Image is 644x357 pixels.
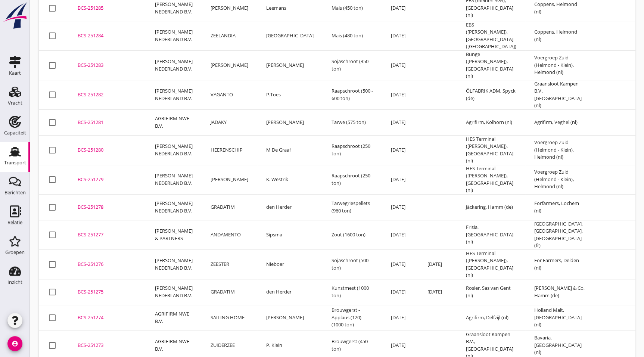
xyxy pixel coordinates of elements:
div: Capaciteit [4,130,26,135]
td: Raapschroot (250 ton) [323,165,382,194]
td: HES Terminal ([PERSON_NAME]), [GEOGRAPHIC_DATA] (nl) [457,249,525,279]
td: [PERSON_NAME] NEDERLAND B.V. [146,135,202,165]
td: Raapschroot (250 ton) [323,135,382,165]
td: Voergroep Zuid (Helmond - Klein), Helmond (nl) [525,165,594,194]
td: [PERSON_NAME] [257,305,323,330]
div: Berichten [4,190,26,195]
td: [DATE] [382,50,419,80]
div: BCS-251284 [78,32,137,40]
div: Kaart [9,71,21,75]
div: BCS-251280 [78,146,137,154]
td: [DATE] [382,194,419,220]
td: Zout (1600 ton) [323,220,382,249]
div: BCS-251273 [78,342,137,349]
td: [DATE] [382,220,419,249]
td: JADAKY [202,109,257,135]
td: Nieboer [257,249,323,279]
div: Relatie [7,220,22,225]
td: [DATE] [382,109,419,135]
td: [PERSON_NAME] & PARTNERS [146,220,202,249]
div: BCS-251278 [78,204,137,211]
td: [DATE] [382,135,419,165]
td: Sojaschroot (350 ton) [323,50,382,80]
td: [PERSON_NAME] NEDERLAND B.V. [146,249,202,279]
td: Forfarmers, Lochem (nl) [525,194,594,220]
div: BCS-251276 [78,261,137,268]
td: K. Westrik [257,165,323,194]
td: EBS ([PERSON_NAME]), [GEOGRAPHIC_DATA] ([GEOGRAPHIC_DATA]) [457,21,525,50]
td: ÖLFABRIK ADM, Spyck (de) [457,80,525,109]
div: BCS-251274 [78,314,137,322]
div: Vracht [8,100,22,105]
td: [DATE] [382,165,419,194]
td: GRADATIM [202,194,257,220]
td: VAGANTO [202,80,257,109]
td: [PERSON_NAME] [202,165,257,194]
td: Agrifirm, Delfzijl (nl) [457,305,525,330]
td: Agrifirm, Kolhorn (nl) [457,109,525,135]
td: [DATE] [382,21,419,50]
td: [DATE] [419,279,457,305]
td: For Farmers, Delden (nl) [525,249,594,279]
div: Transport [4,160,26,165]
td: [DATE] [382,80,419,109]
td: ANDAMENTO [202,220,257,249]
td: [DATE] [382,305,419,330]
td: ZEELANDIA [202,21,257,50]
td: Voergroep Zuid (Helmond - Klein), Helmond (nl) [525,50,594,80]
td: [GEOGRAPHIC_DATA], [GEOGRAPHIC_DATA], [GEOGRAPHIC_DATA] (fr) [525,220,594,249]
div: Groepen [5,250,25,255]
td: Holland Malt, [GEOGRAPHIC_DATA] (nl) [525,305,594,330]
td: M De Graaf [257,135,323,165]
td: Tarwegriespellets (960 ton) [323,194,382,220]
td: den Herder [257,194,323,220]
td: Frisia, [GEOGRAPHIC_DATA] (nl) [457,220,525,249]
td: [PERSON_NAME] NEDERLAND B.V. [146,21,202,50]
td: Bunge ([PERSON_NAME]), [GEOGRAPHIC_DATA] (nl) [457,50,525,80]
td: Coppens, Helmond (nl) [525,21,594,50]
td: Mais (480 ton) [323,21,382,50]
div: Inzicht [7,280,22,285]
td: [PERSON_NAME] [202,50,257,80]
td: den Herder [257,279,323,305]
td: GRADATIM [202,279,257,305]
td: [PERSON_NAME] [257,109,323,135]
td: Rosier, Sas van Gent (nl) [457,279,525,305]
td: HEERENSCHIP [202,135,257,165]
div: BCS-251283 [78,62,137,69]
div: BCS-251279 [78,176,137,183]
td: ZEESTER [202,249,257,279]
td: HES Terminal ([PERSON_NAME]), [GEOGRAPHIC_DATA] (nl) [457,135,525,165]
td: [PERSON_NAME] [257,50,323,80]
td: [DATE] [382,279,419,305]
td: Sipsma [257,220,323,249]
td: Sojaschroot (500 ton) [323,249,382,279]
td: AGRIFIRM NWE B.V. [146,305,202,330]
td: [DATE] [382,249,419,279]
td: Agrifirm, Veghel (nl) [525,109,594,135]
td: HES Terminal ([PERSON_NAME]), [GEOGRAPHIC_DATA] (nl) [457,165,525,194]
div: BCS-251275 [78,288,137,296]
td: [PERSON_NAME] NEDERLAND B.V. [146,50,202,80]
td: Raapschroot (500 - 600 ton) [323,80,382,109]
i: account_circle [7,336,22,351]
td: Tarwe (575 ton) [323,109,382,135]
td: Brouwgerst - Applaus (120) (1000 ton) [323,305,382,330]
div: BCS-251282 [78,91,137,99]
td: [PERSON_NAME] NEDERLAND B.V. [146,165,202,194]
td: [DATE] [419,249,457,279]
div: BCS-251285 [78,4,137,12]
td: Kunstmest (1000 ton) [323,279,382,305]
td: [PERSON_NAME] NEDERLAND B.V. [146,80,202,109]
div: BCS-251281 [78,119,137,126]
td: Jäckering, Hamm (de) [457,194,525,220]
td: [PERSON_NAME] NEDERLAND B.V. [146,194,202,220]
td: AGRIFIRM NWE B.V. [146,109,202,135]
td: [PERSON_NAME] NEDERLAND B.V. [146,279,202,305]
td: Graansloot Kampen B.V., [GEOGRAPHIC_DATA] (nl) [525,80,594,109]
td: [GEOGRAPHIC_DATA] [257,21,323,50]
td: SAILING HOME [202,305,257,330]
div: BCS-251277 [78,231,137,239]
td: [PERSON_NAME] & Co, Hamm (de) [525,279,594,305]
td: Voergroep Zuid (Helmond - Klein), Helmond (nl) [525,135,594,165]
